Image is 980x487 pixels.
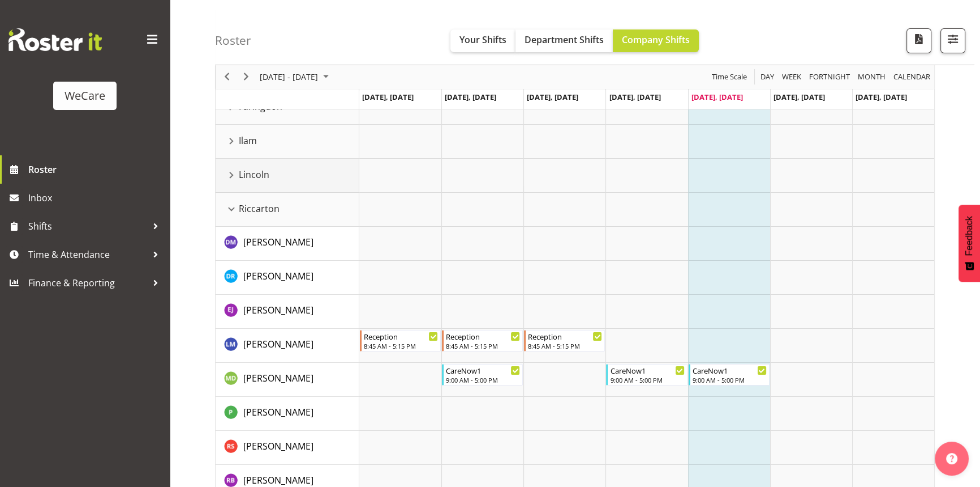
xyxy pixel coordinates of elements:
button: Timeline Day [759,70,776,84]
span: Your Shifts [459,33,506,46]
button: Filter Shifts [940,28,965,53]
div: CareNow1 [446,365,520,376]
td: Rhianne Sharples resource [216,431,359,465]
div: 8:45 AM - 5:15 PM [528,341,602,350]
div: next period [237,65,256,89]
span: [PERSON_NAME] [243,406,313,418]
div: Lainie Montgomery"s event - Reception Begin From Monday, September 29, 2025 at 8:45:00 AM GMT+13:... [360,330,441,352]
td: Lincoln resource [216,159,359,193]
div: Marie-Claire Dickson-Bakker"s event - CareNow1 Begin From Friday, October 3, 2025 at 9:00:00 AM G... [689,364,770,386]
span: Ilam [239,134,257,147]
span: Time & Attendance [28,246,147,263]
div: Reception [446,331,520,342]
span: Month [857,70,887,84]
span: [DATE] - [DATE] [259,70,319,84]
span: Lincoln [239,168,269,181]
div: Lainie Montgomery"s event - Reception Begin From Tuesday, September 30, 2025 at 8:45:00 AM GMT+13... [442,330,523,352]
img: help-xxl-2.png [946,453,957,464]
a: [PERSON_NAME] [243,473,313,487]
span: Feedback [964,216,974,256]
span: [DATE], [DATE] [609,92,660,102]
div: Reception [364,331,438,342]
span: [DATE], [DATE] [445,92,496,102]
div: Marie-Claire Dickson-Bakker"s event - CareNow1 Begin From Thursday, October 2, 2025 at 9:00:00 AM... [606,364,687,386]
div: previous period [217,65,237,89]
a: [PERSON_NAME] [243,235,313,249]
div: Lainie Montgomery"s event - Reception Begin From Wednesday, October 1, 2025 at 8:45:00 AM GMT+13:... [524,330,605,352]
button: Previous [220,70,235,84]
span: [PERSON_NAME] [243,236,313,248]
a: [PERSON_NAME] [243,371,313,385]
td: Deepti Mahajan resource [216,227,359,261]
span: Fortnight [808,70,851,84]
span: [PERSON_NAME] [243,474,313,486]
button: Company Shifts [613,29,699,52]
h4: Roster [215,34,251,47]
span: Riccarton [239,202,280,215]
div: Reception [528,331,602,342]
span: [DATE], [DATE] [527,92,578,102]
button: Department Shifts [515,29,613,52]
span: [PERSON_NAME] [243,440,313,452]
span: Finance & Reporting [28,274,147,291]
button: Month [892,70,932,84]
span: calendar [892,70,931,84]
td: Pooja Prabhu resource [216,397,359,431]
span: Time Scale [711,70,748,84]
div: CareNow1 [610,365,684,376]
img: Rosterit website logo [8,28,102,51]
span: Inbox [28,189,164,206]
div: CareNow1 [693,365,767,376]
div: 8:45 AM - 5:15 PM [364,341,438,350]
div: 9:00 AM - 5:00 PM [610,375,684,384]
button: Feedback - Show survey [958,205,980,282]
td: Marie-Claire Dickson-Bakker resource [216,363,359,397]
span: [DATE], [DATE] [362,92,414,102]
span: Shifts [28,218,147,235]
a: [PERSON_NAME] [243,439,313,453]
div: 9:00 AM - 5:00 PM [446,375,520,384]
span: Day [759,70,775,84]
div: Marie-Claire Dickson-Bakker"s event - CareNow1 Begin From Tuesday, September 30, 2025 at 9:00:00 ... [442,364,523,386]
a: [PERSON_NAME] [243,337,313,351]
span: Department Shifts [525,33,604,46]
div: 9:00 AM - 5:00 PM [693,375,767,384]
button: Download a PDF of the roster according to the set date range. [906,28,931,53]
div: WeCare [65,87,105,104]
span: [PERSON_NAME] [243,338,313,350]
div: 8:45 AM - 5:15 PM [446,341,520,350]
td: Ella Jarvis resource [216,295,359,329]
span: Company Shifts [622,33,690,46]
td: Riccarton resource [216,193,359,227]
td: Lainie Montgomery resource [216,329,359,363]
a: [PERSON_NAME] [243,269,313,283]
button: Next [239,70,254,84]
button: Timeline Week [780,70,803,84]
a: [PERSON_NAME] [243,303,313,317]
button: Timeline Month [856,70,888,84]
span: [DATE], [DATE] [773,92,825,102]
span: [PERSON_NAME] [243,304,313,316]
button: October 2025 [258,70,334,84]
span: Roster [28,161,164,178]
div: Sep 29 - Oct 05, 2025 [256,65,336,89]
span: [DATE], [DATE] [691,92,743,102]
td: Ilam resource [216,125,359,159]
button: Fortnight [807,70,852,84]
a: [PERSON_NAME] [243,405,313,419]
span: [DATE], [DATE] [856,92,907,102]
button: Time Scale [710,70,749,84]
td: Deepti Raturi resource [216,261,359,295]
span: [PERSON_NAME] [243,270,313,282]
button: Your Shifts [450,29,515,52]
span: Week [781,70,802,84]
